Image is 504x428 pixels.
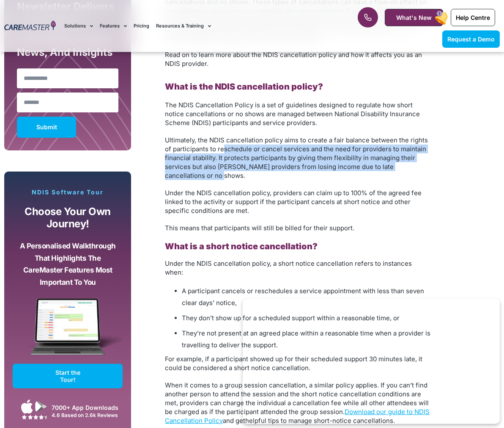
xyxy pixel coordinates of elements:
a: Solutions [64,12,93,40]
p: NDIS Software Tour [13,188,123,196]
span: What's New [396,14,432,21]
span: This means that participants will still be billed for their support. [165,224,354,232]
span: Under the NDIS cancellation policy, providers can claim up to 100% of the agreed fee linked to th... [165,189,422,215]
img: Apple App Store Icon [21,399,33,414]
span: The NDIS Cancellation Policy is a set of guidelines designed to regulate how short notice cancell... [165,101,420,127]
a: Help Centre [451,9,495,26]
img: Google Play App Icon [35,400,47,413]
a: Download our guide to NDIS Cancellation Policy [165,408,430,425]
a: Features [100,12,127,40]
a: Resources & Training [156,12,211,40]
span: For example, if a participant showed up for their scheduled support 30 minutes late, it could be ... [165,355,422,372]
img: Google Play Store App Review Stars [22,414,47,420]
button: Submit [17,117,76,138]
span: Read on to learn more about the NDIS cancellation policy and how it affects you as an NDIS provider. [165,51,422,68]
a: Request a Demo [442,30,500,48]
span: Under the NDIS cancellation policy, a short notice cancellation refers to instances when: [165,259,412,276]
span: Help Centre [456,14,490,21]
div: 4.6 Based on 2.6k Reviews [52,412,119,418]
iframe: Popup CTA [243,299,500,424]
b: What is the NDIS cancellation policy? [165,82,323,92]
a: Pricing [134,12,149,40]
span: Submit [36,125,57,129]
span: A participant cancels or reschedules a service appointment with less than seven clear days’ notice, [182,287,424,307]
div: 7000+ App Downloads [52,403,119,412]
a: Start the Tour! [13,364,123,388]
span: They’re not present at an agreed place within a reasonable time when a provider is travelling to ... [182,329,430,349]
img: CareMaster Software Mockup on Screen [13,298,123,364]
b: What is a short notice cancellation? [165,241,318,251]
span: When it comes to a group session cancellation, a similar policy applies. If you can’t find anothe... [165,381,430,425]
span: Request a Demo [447,35,495,43]
p: helpful tips to manage short-notice cancellations. [165,381,431,425]
span: Start the Tour! [52,369,84,383]
span: They don’t show up for a scheduled support within a reasonable time, or [182,314,400,322]
nav: Menu [64,12,321,40]
span: Ultimately, the NDIS cancellation policy aims to create a fair balance between the rights of part... [165,136,428,180]
img: CareMaster Logo [4,20,56,32]
p: Choose your own journey! [19,206,116,230]
p: A personalised walkthrough that highlights the CareMaster features most important to you [19,240,116,288]
a: What's New [385,9,443,26]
